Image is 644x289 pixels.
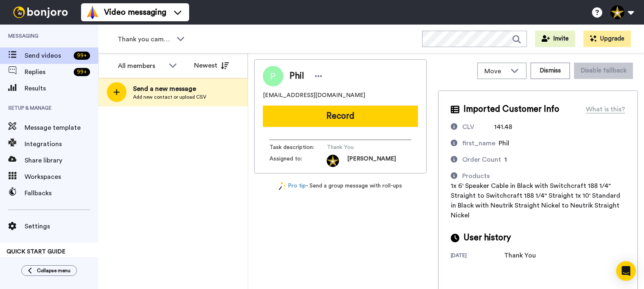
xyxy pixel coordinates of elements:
[535,31,575,47] button: Invite
[574,63,633,79] button: Disable fallback
[25,123,98,133] span: Message template
[451,252,504,260] div: [DATE]
[586,104,625,114] div: What is this?
[504,251,545,260] div: Thank You
[279,182,286,190] img: magic-wand.svg
[462,122,475,132] div: CLV
[583,31,631,47] button: Upgrade
[499,140,509,147] span: Phil
[327,143,404,151] span: Thank You
[25,67,70,77] span: Replies
[269,155,327,167] span: Assigned to:
[462,138,495,148] div: first_name
[463,103,559,115] span: Imported Customer Info
[188,57,235,74] button: Newest
[347,155,396,167] span: [PERSON_NAME]
[263,91,365,99] span: [EMAIL_ADDRESS][DOMAIN_NAME]
[25,139,98,149] span: Integrations
[25,156,98,165] span: Share library
[133,94,206,100] span: Add new contact or upload CSV
[25,51,70,61] span: Send videos
[25,221,98,231] span: Settings
[25,188,98,198] span: Fallbacks
[327,155,339,167] img: 97f010d7-37d5-43e8-88ad-0137151ed1f4-1597366258.jpg
[37,267,70,274] span: Collapse menu
[118,34,172,44] span: Thank you campaign
[494,124,512,130] span: 141.48
[531,63,570,79] button: Dismiss
[254,182,427,190] div: - Send a group message with roll-ups
[289,70,304,82] span: Phil
[484,66,506,76] span: Move
[279,182,306,190] a: Pro tip
[7,249,66,255] span: QUICK START GUIDE
[86,6,99,19] img: vm-color.svg
[104,7,166,18] span: Video messaging
[451,183,620,219] span: 1x 6' Speaker Cable in Black with Switchcraft 188 1/4" Straight to Switchcraft 188 1/4" Straight ...
[74,68,90,76] div: 99 +
[74,52,90,60] div: 99 +
[25,172,98,182] span: Workspaces
[25,84,98,93] span: Results
[462,171,490,181] div: Products
[269,143,327,151] span: Task description :
[263,106,418,127] button: Record
[462,155,501,165] div: Order Count
[463,232,511,244] span: User history
[21,265,77,276] button: Collapse menu
[10,7,71,18] img: bj-logo-header-white.svg
[133,84,206,94] span: Send a new message
[263,66,283,86] img: Image of Phil
[616,261,636,281] div: Open Intercom Messenger
[118,61,165,71] div: All members
[504,156,507,163] span: 1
